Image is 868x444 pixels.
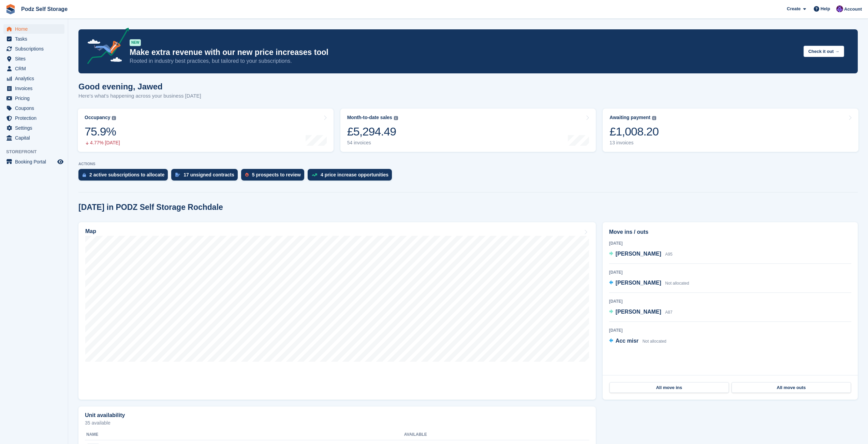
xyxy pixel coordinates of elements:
p: Make extra revenue with our new price increases tool [130,47,798,57]
a: menu [3,157,64,167]
a: Preview store [56,158,64,166]
a: menu [3,94,64,103]
span: Subscriptions [15,44,56,54]
span: [PERSON_NAME] [616,280,661,286]
span: Create [787,5,800,12]
a: [PERSON_NAME] Not allocated [609,279,689,288]
p: ACTIONS [78,162,858,166]
span: Account [844,6,862,13]
span: [PERSON_NAME] [616,251,661,257]
a: menu [3,74,64,83]
button: Check it out → [804,46,844,57]
span: [PERSON_NAME] [616,309,661,315]
a: All move ins [609,382,729,393]
div: [DATE] [609,240,851,246]
img: icon-info-grey-7440780725fd019a000dd9b08b2336e03edf1995a4989e88bcd33f0948082b44.svg [652,116,656,120]
a: menu [3,44,64,54]
img: price_increase_opportunities-93ffe204e8149a01c8c9dc8f82e8f89637d9d84a8eef4429ea346261dce0b2c0.svg [312,173,317,176]
p: Here's what's happening across your business [DATE] [78,92,201,100]
a: menu [3,84,64,93]
a: Podz Self Storage [18,3,70,15]
span: Help [821,5,830,12]
div: Awaiting payment [609,115,650,120]
div: Month-to-date sales [347,115,392,120]
span: Home [15,24,56,34]
h2: Unit availability [85,412,125,418]
img: icon-info-grey-7440780725fd019a000dd9b08b2336e03edf1995a4989e88bcd33f0948082b44.svg [394,116,398,120]
span: Acc misr [616,338,639,344]
a: Map [78,222,596,400]
span: Pricing [15,94,56,103]
h1: Good evening, Jawed [78,82,201,91]
a: menu [3,113,64,123]
a: menu [3,34,64,44]
span: Storefront [6,148,68,155]
a: Month-to-date sales £5,294.49 54 invoices [340,109,596,152]
h2: [DATE] in PODZ Self Storage Rochdale [78,203,223,212]
div: 13 invoices [609,140,659,146]
span: CRM [15,64,56,73]
div: NEW [130,39,141,46]
span: Booking Portal [15,157,56,167]
th: Name [85,429,404,440]
img: icon-info-grey-7440780725fd019a000dd9b08b2336e03edf1995a4989e88bcd33f0948082b44.svg [112,116,116,120]
a: menu [3,24,64,34]
h2: Move ins / outs [609,228,851,236]
div: 17 unsigned contracts [183,172,234,177]
div: £5,294.49 [347,125,398,139]
img: prospect-51fa495bee0391a8d652442698ab0144808aea92771e9ea1ae160a38d050c398.svg [245,173,249,177]
p: 35 available [85,420,589,425]
img: active_subscription_to_allocate_icon-d502201f5373d7db506a760aba3b589e785aa758c864c3986d89f69b8ff3... [83,173,86,177]
div: 75.9% [85,125,120,139]
a: menu [3,103,64,113]
div: [DATE] [609,327,851,333]
th: Available [404,429,518,440]
span: Sites [15,54,56,63]
a: [PERSON_NAME] A87 [609,308,673,317]
span: Protection [15,113,56,123]
h2: Map [85,228,96,234]
span: Invoices [15,84,56,93]
a: 2 active subscriptions to allocate [78,169,171,184]
div: 54 invoices [347,140,398,146]
a: menu [3,133,64,143]
div: 5 prospects to review [252,172,301,177]
img: price-adjustments-announcement-icon-8257ccfd72463d97f412b2fc003d46551f7dbcb40ab6d574587a9cd5c0d94... [82,28,129,67]
a: 5 prospects to review [241,169,308,184]
a: menu [3,123,64,133]
a: menu [3,54,64,63]
span: Not allocated [643,339,666,344]
a: 17 unsigned contracts [171,169,241,184]
a: 4 price increase opportunities [308,169,395,184]
div: £1,008.20 [609,125,659,139]
a: [PERSON_NAME] A95 [609,250,673,259]
span: Settings [15,123,56,133]
div: 4.77% [DATE] [85,140,120,146]
span: Coupons [15,103,56,113]
div: 2 active subscriptions to allocate [89,172,164,177]
p: Rooted in industry best practices, but tailored to your subscriptions. [130,57,798,65]
span: Analytics [15,74,56,83]
span: A95 [665,252,672,257]
img: stora-icon-8386f47178a22dfd0bd8f6a31ec36ba5ce8667c1dd55bd0f319d3a0aa187defe.svg [5,4,16,14]
a: Acc misr Not allocated [609,337,666,346]
a: menu [3,64,64,73]
span: Tasks [15,34,56,44]
img: contract_signature_icon-13c848040528278c33f63329250d36e43548de30e8caae1d1a13099fd9432cc5.svg [175,173,180,177]
span: Not allocated [665,281,689,286]
div: 4 price increase opportunities [321,172,388,177]
div: [DATE] [609,298,851,304]
span: Capital [15,133,56,143]
a: Awaiting payment £1,008.20 13 invoices [603,109,858,152]
a: Occupancy 75.9% 4.77% [DATE] [78,109,334,152]
a: All move outs [732,382,851,393]
div: Occupancy [85,115,110,120]
span: A87 [665,310,672,315]
img: Jawed Chowdhary [836,5,843,12]
div: [DATE] [609,269,851,275]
